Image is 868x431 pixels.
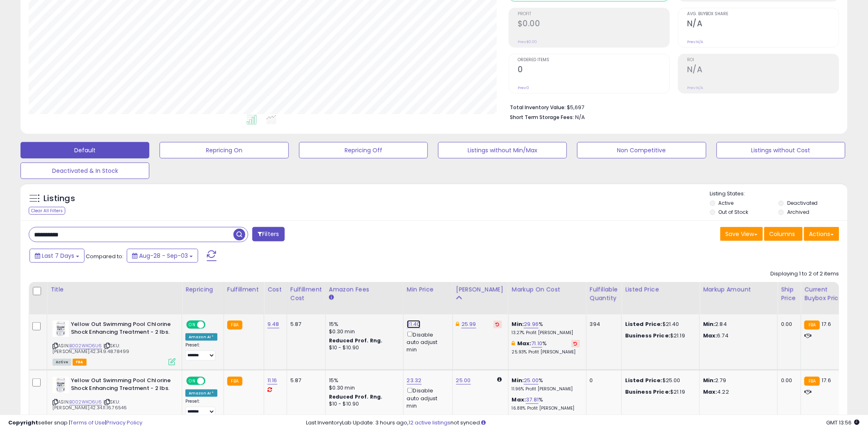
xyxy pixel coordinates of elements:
div: % [512,340,580,355]
b: Listed Price: [625,320,662,328]
b: Min: [512,320,524,328]
span: All listings currently available for purchase on Amazon [53,359,71,366]
div: ASIN: [53,321,176,365]
strong: Min: [703,376,715,384]
button: Save View [720,227,763,241]
span: | SKU: [PERSON_NAME].42.34.11.16.76546 [53,399,127,411]
div: 5.87 [290,377,319,384]
a: 25.00 [456,376,471,385]
label: Out of Stock [719,209,749,215]
strong: Min: [703,320,715,328]
h2: N/A [687,19,839,30]
small: FBA [804,321,820,330]
small: Amazon Fees. [329,294,334,301]
div: Displaying 1 to 2 of 2 items [771,270,839,278]
div: Cost [267,285,283,294]
button: Repricing On [160,142,288,158]
b: Reduced Prof. Rng. [329,393,383,400]
img: 41Y7p6DikGL._SL40_.jpg [53,321,69,337]
button: Listings without Cost [717,142,845,158]
div: 15% [329,377,397,384]
small: FBA [227,321,242,330]
div: ASIN: [53,377,176,421]
div: $0.30 min [329,328,397,335]
span: ROI [687,58,839,62]
b: Total Inventory Value: [510,104,566,111]
span: Avg. Buybox Share [687,12,839,16]
div: % [512,321,580,336]
span: Columns [770,230,795,238]
div: Disable auto adjust min [407,330,446,353]
b: Business Price: [625,332,670,339]
div: Markup on Cost [512,285,583,294]
a: Privacy Policy [106,419,142,426]
b: Max: [517,339,532,347]
a: 37.81 [526,396,539,404]
p: 6.74 [703,332,771,339]
span: Profit [518,12,669,16]
span: Compared to: [86,252,123,260]
small: FBA [227,377,242,386]
div: Markup Amount [703,285,774,294]
a: 11.16 [267,376,277,385]
div: [PERSON_NAME] [456,285,505,294]
div: % [512,377,580,392]
label: Deactivated [787,199,818,206]
b: Yellow Out Swimming Pool Chlorine Shock Enhancing Treatment - 2 lbs. [71,377,171,394]
small: Prev: $0.00 [518,39,537,44]
div: 5.87 [290,321,319,328]
span: 17.6 [822,320,831,328]
span: ON [187,378,197,385]
label: Archived [787,209,809,215]
li: $5,697 [510,102,833,112]
a: Terms of Use [70,419,105,426]
a: B002WKO6U6 [69,399,102,406]
div: Fulfillment Cost [290,285,322,303]
b: Min: [512,376,524,384]
div: 0.00 [781,321,795,328]
div: $0.30 min [329,384,397,392]
b: Yellow Out Swimming Pool Chlorine Shock Enhancing Treatment - 2 lbs. [71,321,171,338]
span: OFF [204,321,217,328]
b: Reduced Prof. Rng. [329,337,383,344]
div: 15% [329,321,397,328]
th: The percentage added to the cost of goods (COGS) that forms the calculator for Min & Max prices. [508,282,586,314]
div: Preset: [185,342,217,361]
div: Listed Price [625,285,696,294]
p: 11.96% Profit [PERSON_NAME] [512,386,580,392]
a: 71.10 [532,339,543,348]
span: ON [187,321,197,328]
div: Min Price [407,285,449,294]
div: 394 [590,321,615,328]
p: 4.22 [703,388,771,396]
span: 17.6 [822,376,831,384]
button: Repricing Off [299,142,428,158]
h2: $0.00 [518,19,669,30]
button: Default [21,142,149,158]
span: N/A [575,113,585,121]
b: Short Term Storage Fees: [510,114,574,121]
b: Listed Price: [625,376,662,384]
img: 41Y7p6DikGL._SL40_.jpg [53,377,69,393]
p: Listing States: [710,190,847,198]
p: 25.93% Profit [PERSON_NAME] [512,349,580,355]
a: 29.96 [524,320,539,328]
div: Amazon AI * [185,390,217,397]
span: Ordered Items [518,58,669,62]
div: $21.19 [625,388,693,396]
button: Last 7 Days [30,249,85,263]
span: | SKU: [PERSON_NAME].42.34.9.48.78499 [53,342,129,355]
p: 13.27% Profit [PERSON_NAME] [512,330,580,336]
span: Aug-28 - Sep-03 [139,252,188,260]
h2: N/A [687,65,839,76]
div: Amazon Fees [329,285,400,294]
a: 25.99 [461,320,476,328]
div: Fulfillable Quantity [590,285,618,303]
div: $10 - $10.90 [329,401,397,408]
p: 2.84 [703,321,771,328]
p: 16.88% Profit [PERSON_NAME] [512,406,580,411]
div: seller snap | | [8,419,142,427]
button: Deactivated & In Stock [21,163,149,179]
span: Last 7 Days [42,252,74,260]
b: Max: [512,396,526,403]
